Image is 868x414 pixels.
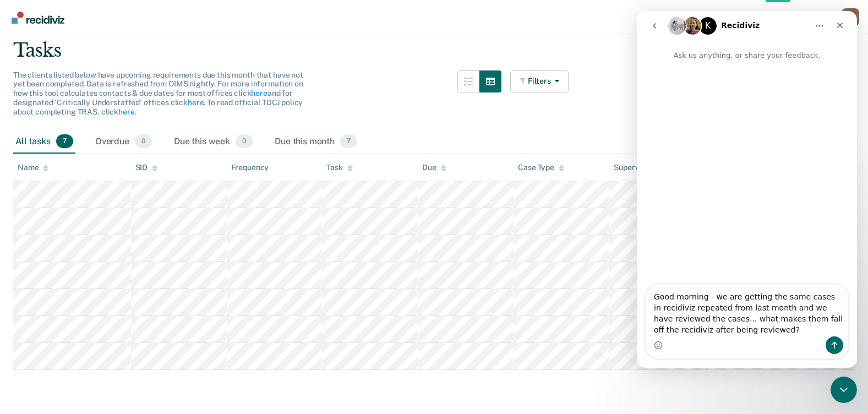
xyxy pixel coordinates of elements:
[251,89,267,97] a: here
[510,70,569,92] button: Filters
[135,134,152,149] span: 0
[637,11,857,368] iframe: Intercom live chat
[831,377,857,403] iframe: Intercom live chat
[326,163,352,172] div: Task
[18,163,48,172] div: Name
[236,134,253,149] span: 0
[842,8,859,26] div: M H
[340,134,357,149] span: 7
[135,163,158,172] div: SID
[118,107,134,116] a: here
[56,134,73,149] span: 7
[518,163,564,172] div: Case Type
[614,163,686,172] div: Supervision Level
[172,130,255,154] div: Due this week0
[842,8,859,26] button: Profile dropdown button
[422,163,446,172] div: Due
[93,130,154,154] div: Overdue0
[12,12,64,24] img: Recidiviz
[231,163,269,172] div: Frequency
[13,39,855,62] div: Tasks
[13,70,303,116] span: The clients listed below have upcoming requirements due this month that have not yet been complet...
[13,130,75,154] div: All tasks7
[188,98,204,107] a: here
[272,130,359,154] div: Due this month7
